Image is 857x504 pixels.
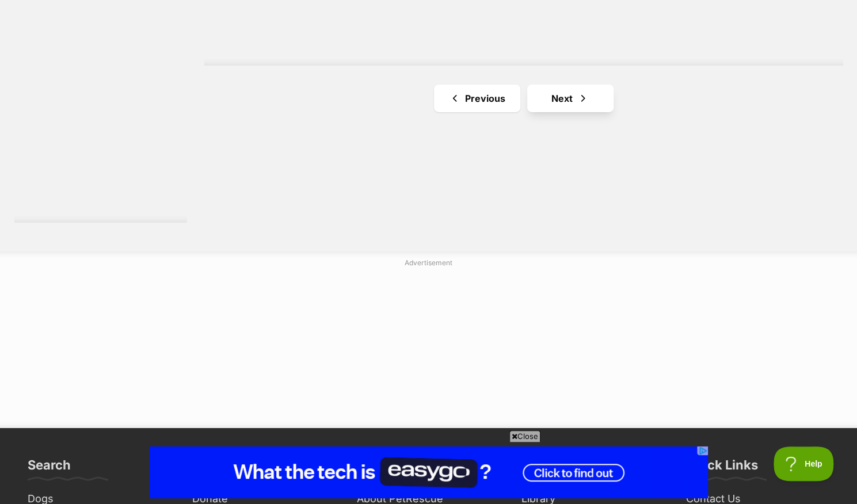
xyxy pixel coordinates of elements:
[509,430,540,442] span: Close
[527,85,614,112] a: Next page
[28,457,71,480] h3: Search
[150,273,708,417] iframe: Advertisement
[204,85,843,112] nav: Pagination
[150,446,708,498] iframe: Advertisement
[686,457,758,480] h3: Quick Links
[774,446,834,481] iframe: Help Scout Beacon - Open
[434,85,520,112] a: Previous page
